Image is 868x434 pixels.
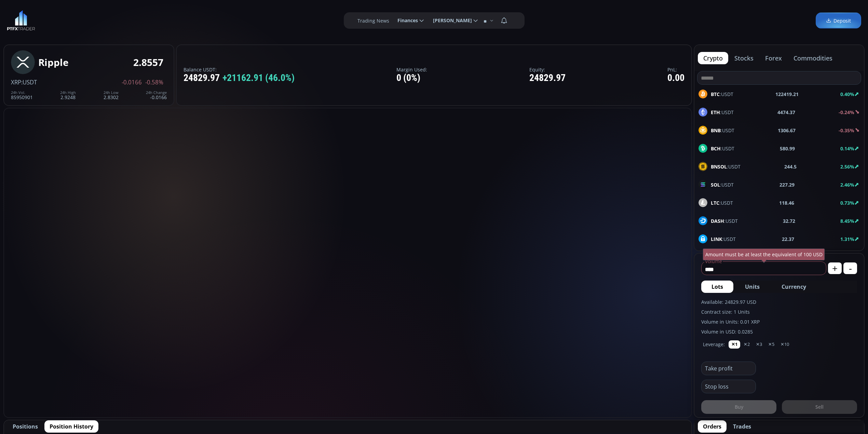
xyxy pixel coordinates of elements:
button: Lots [701,281,733,293]
div: 24h Vol. [11,91,33,95]
button: ✕5 [765,340,777,349]
label: Balance USDT: [184,67,295,72]
button: ✕1 [729,340,740,349]
span: Trades [733,422,751,431]
div: 24h High [60,91,76,95]
span: Finances [393,14,418,27]
span: Deposit [826,17,851,24]
button: Trades [728,420,756,433]
label: Volume in USD: 0.0285 [701,328,857,335]
b: 32.72 [783,217,795,225]
span: :USDT [711,109,734,116]
span: :USDT [711,127,734,134]
b: 0.14% [840,145,854,152]
b: SOL [711,181,720,188]
div: 24h Change [146,91,167,95]
span: [PERSON_NAME] [428,14,472,27]
span: :USDT [21,78,37,86]
button: - [843,262,857,274]
div: 24h Low [104,91,119,95]
span: -0.58% [145,79,163,85]
span: Positions [13,422,38,431]
b: ETH [711,109,720,116]
b: 122419.21 [775,91,799,98]
button: forex [760,52,787,64]
div: Amount must be at least the equivalent of 100 USD [703,248,825,260]
button: + [828,262,842,274]
b: DASH [711,218,724,224]
label: Available: 24829.97 USD [701,298,857,306]
div: -0.0166 [146,91,167,100]
b: 244.5 [784,163,797,170]
b: -0.24% [839,109,854,116]
div: 2.8302 [104,91,119,100]
label: Contract size: 1 Units [701,308,857,315]
button: ✕2 [741,340,752,349]
label: Equity: [529,67,566,72]
img: LOGO [7,10,35,31]
div: Ripple [38,57,69,68]
b: 0.40% [840,91,854,97]
div: 0.00 [667,73,684,83]
label: Volume in Units: 0.01 XRP [701,318,857,325]
b: BTC [711,91,720,97]
b: 1.31% [840,236,854,242]
button: Orders [698,420,727,433]
span: :USDT [711,217,738,225]
b: 118.46 [779,199,794,206]
b: LINK [711,236,722,242]
span: Lots [711,283,723,291]
button: commodities [788,52,838,64]
div: 24829.97 [529,73,566,83]
span: Currency [782,283,806,291]
button: ✕3 [753,340,765,349]
span: :USDT [711,181,734,188]
b: BCH [711,145,721,152]
button: Units [735,281,770,293]
span: :USDT [711,199,733,206]
span: :USDT [711,235,736,243]
span: :USDT [711,91,733,98]
div: 24829.97 [184,73,295,83]
b: 1306.67 [778,127,796,134]
b: 8.45% [840,218,854,224]
b: 2.46% [840,181,854,188]
span: Position History [50,422,93,431]
button: Positions [8,420,43,433]
label: Leverage: [703,341,725,348]
label: Trading News [357,17,389,24]
b: 227.29 [779,181,795,188]
b: -0.35% [839,127,854,134]
label: Margin Used: [396,67,427,72]
button: Currency [771,281,816,293]
b: BNB [711,127,721,134]
span: Orders [703,422,721,431]
button: ✕10 [778,340,792,349]
b: 22.37 [782,235,794,243]
span: :USDT [711,145,734,152]
b: 2.56% [840,163,854,170]
span: :USDT [711,163,741,170]
div: 2.8557 [133,57,163,68]
span: -0.0166 [122,79,142,85]
span: Units [745,283,760,291]
button: crypto [698,52,728,64]
b: BNSOL [711,163,727,170]
span: +21162.91 (46.0%) [222,73,295,83]
div: 0 (0%) [396,73,427,83]
b: LTC [711,200,719,206]
button: stocks [729,52,759,64]
b: 4474.37 [777,109,795,116]
b: 580.99 [780,145,795,152]
b: 0.73% [840,200,854,206]
div: 2.9248 [60,91,76,100]
button: Position History [44,420,98,433]
a: Deposit [816,13,861,29]
label: PnL: [667,67,684,72]
div: 85950901 [11,91,33,100]
span: XRP [11,78,21,86]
